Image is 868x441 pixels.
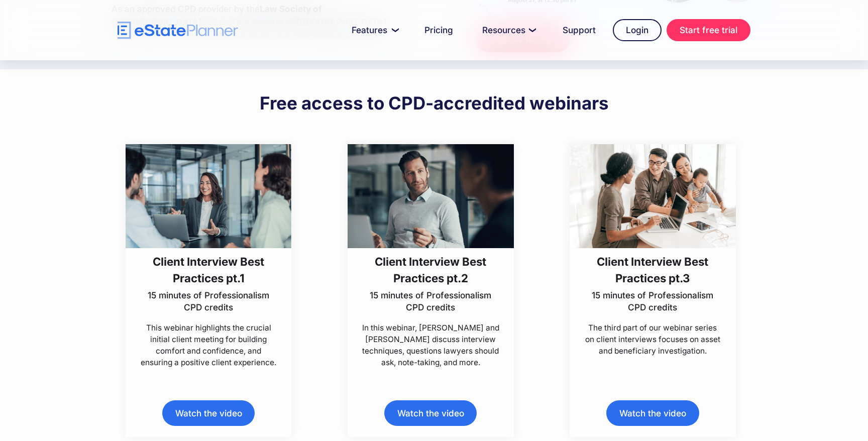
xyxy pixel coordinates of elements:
a: Login [613,19,662,41]
a: Watch the video [162,400,255,426]
h3: Client Interview Best Practices pt.1 [139,253,278,287]
h3: Client Interview Best Practices pt.2 [361,253,500,287]
a: home [118,22,238,39]
a: Client Interview Best Practices pt.315 minutes of Professionalism CPD creditsThe third part of ou... [570,144,736,357]
a: Client Interview Best Practices pt.215 minutes of Professionalism CPD creditsIn this webinar, [PE... [348,144,514,369]
h2: Free access to CPD-accredited webinars [260,92,609,114]
a: Resources [470,20,546,40]
a: Features [340,20,407,40]
p: 15 minutes of Professionalism CPD credits [139,289,278,313]
a: Client Interview Best Practices pt.115 minutes of Professionalism CPD creditsThis webinar highlig... [126,144,292,369]
a: Watch the video [384,400,477,426]
p: This webinar highlights the crucial initial client meeting for building comfort and confidence, a... [139,322,278,369]
p: In this webinar, [PERSON_NAME] and [PERSON_NAME] discuss interview techniques, questions lawyers ... [361,322,500,369]
a: Watch the video [606,400,699,426]
p: The third part of our webinar series on client interviews focuses on asset and beneficiary invest... [584,322,722,357]
a: Support [551,20,608,40]
a: Start free trial [667,19,750,41]
h3: Client Interview Best Practices pt.3 [584,253,722,287]
p: 15 minutes of Professionalism CPD credits [361,289,500,313]
a: Pricing [412,20,465,40]
p: 15 minutes of Professionalism CPD credits [584,289,722,313]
